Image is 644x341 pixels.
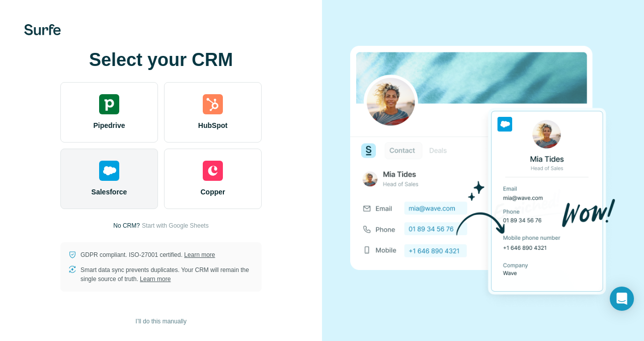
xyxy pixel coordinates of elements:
button: Start with Google Sheets [142,221,209,230]
span: Pipedrive [93,120,125,130]
h1: Select your CRM [60,50,262,70]
img: copper's logo [203,161,223,181]
a: Learn more [140,276,171,283]
span: HubSpot [198,120,227,130]
img: SALESFORCE image [350,30,616,312]
p: GDPR compliant. ISO-27001 certified. [80,250,215,259]
a: Learn more [184,251,215,258]
img: salesforce's logo [99,161,119,181]
div: Open Intercom Messenger [610,287,634,311]
span: Copper [201,187,225,197]
img: pipedrive's logo [99,94,119,114]
p: Smart data sync prevents duplicates. Your CRM will remain the single source of truth. [80,265,254,284]
img: hubspot's logo [203,94,223,114]
span: I’ll do this manually [135,317,186,326]
span: Salesforce [92,187,127,197]
img: Surfe's logo [24,24,61,35]
p: No CRM? [113,221,140,230]
button: I’ll do this manually [128,314,193,329]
